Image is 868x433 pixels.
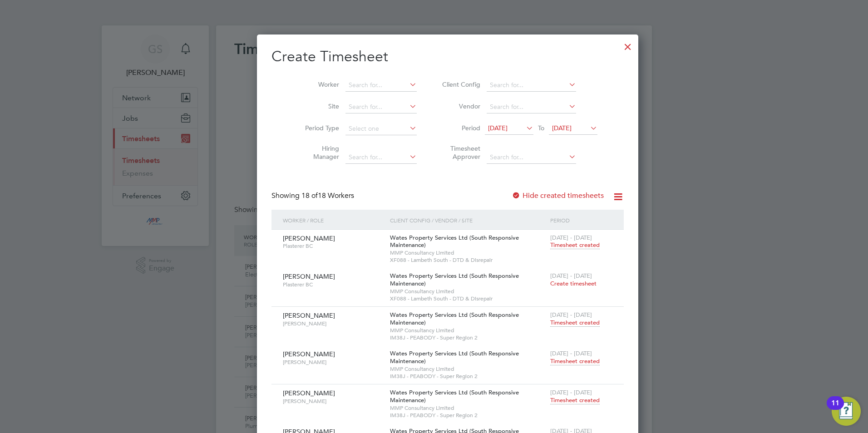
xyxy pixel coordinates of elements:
[390,272,519,287] span: Wates Property Services Ltd (South Responsive Maintenance)
[271,191,356,201] div: Showing
[512,191,604,200] label: Hide created timesheets
[390,404,546,412] span: MMP Consultancy Limited
[550,396,600,404] span: Timesheet created
[390,334,546,341] span: IM38J - PEABODY - Super Region 2
[390,295,546,302] span: XF088 - Lambeth South - DTD & Disrepair
[439,124,480,132] label: Period
[283,350,335,358] span: [PERSON_NAME]
[298,144,339,161] label: Hiring Manager
[283,320,383,327] span: [PERSON_NAME]
[439,102,480,110] label: Vendor
[550,241,600,249] span: Timesheet created
[283,272,335,280] span: [PERSON_NAME]
[390,249,546,256] span: MMP Consultancy Limited
[390,256,546,264] span: XF088 - Lambeth South - DTD & Disrepair
[550,280,597,287] span: Create timesheet
[548,210,615,231] div: Period
[550,272,592,280] span: [DATE] - [DATE]
[283,398,383,405] span: [PERSON_NAME]
[283,359,383,366] span: [PERSON_NAME]
[390,311,519,326] span: Wates Property Services Ltd (South Responsive Maintenance)
[550,389,592,396] span: [DATE] - [DATE]
[550,234,592,241] span: [DATE] - [DATE]
[345,79,417,92] input: Search for...
[390,412,546,419] span: IM38J - PEABODY - Super Region 2
[488,124,508,132] span: [DATE]
[298,80,339,89] label: Worker
[388,210,548,231] div: Client Config / Vendor / Site
[487,151,576,164] input: Search for...
[390,234,519,249] span: Wates Property Services Ltd (South Responsive Maintenance)
[298,124,339,132] label: Period Type
[550,311,592,319] span: [DATE] - [DATE]
[390,288,546,295] span: MMP Consultancy Limited
[487,79,576,92] input: Search for...
[283,311,335,320] span: [PERSON_NAME]
[831,403,839,415] div: 11
[390,373,546,380] span: IM38J - PEABODY - Super Region 2
[301,191,354,200] span: 18 Workers
[439,80,480,89] label: Client Config
[298,102,339,110] label: Site
[281,210,388,231] div: Worker / Role
[832,397,861,426] button: Open Resource Center, 11 new notifications
[552,124,572,132] span: [DATE]
[439,144,480,161] label: Timesheet Approver
[345,123,417,135] input: Select one
[390,365,546,373] span: MMP Consultancy Limited
[390,349,519,365] span: Wates Property Services Ltd (South Responsive Maintenance)
[283,281,383,288] span: Plasterer BC
[271,47,624,66] h2: Create Timesheet
[550,349,592,357] span: [DATE] - [DATE]
[550,319,600,327] span: Timesheet created
[283,389,335,397] span: [PERSON_NAME]
[345,101,417,113] input: Search for...
[390,327,546,334] span: MMP Consultancy Limited
[535,122,547,134] span: To
[390,389,519,404] span: Wates Property Services Ltd (South Responsive Maintenance)
[283,234,335,242] span: [PERSON_NAME]
[550,357,600,365] span: Timesheet created
[345,151,417,164] input: Search for...
[283,242,383,250] span: Plasterer BC
[487,101,576,113] input: Search for...
[301,191,318,200] span: 18 of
